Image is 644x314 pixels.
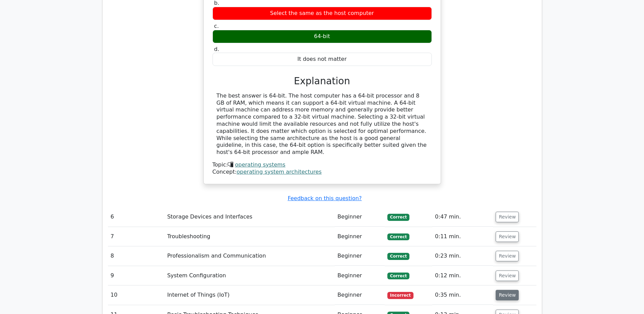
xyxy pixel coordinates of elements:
td: Storage Devices and Interfaces [164,207,335,227]
a: operating systems [235,161,285,168]
td: 9 [108,266,165,285]
h3: Explanation [217,75,428,87]
span: Correct [387,273,409,279]
td: Beginner [335,207,385,227]
div: The best answer is 64-bit. The host computer has a 64-bit processor and 8 GB of RAM, which means ... [217,92,428,156]
td: 0:47 min. [432,207,493,227]
td: Beginner [335,227,385,246]
td: 0:11 min. [432,227,493,246]
a: Feedback on this question? [288,195,362,202]
td: 0:23 min. [432,246,493,266]
div: Topic: [213,161,432,169]
span: Correct [387,233,409,240]
div: It does not matter [213,53,432,66]
a: operating system architectures [237,169,321,175]
span: d. [214,46,219,52]
td: Beginner [335,285,385,305]
span: Incorrect [387,292,413,299]
td: 0:35 min. [432,285,493,305]
button: Review [496,251,519,261]
div: Select the same as the host computer [213,7,432,20]
td: 0:12 min. [432,266,493,285]
button: Review [496,231,519,242]
span: Correct [387,253,409,260]
button: Review [496,290,519,300]
td: Internet of Things (IoT) [164,285,335,305]
td: System Configuration [164,266,335,285]
span: Correct [387,214,409,221]
td: 8 [108,246,165,266]
div: Concept: [213,169,432,176]
td: Beginner [335,266,385,285]
div: 64-bit [213,30,432,43]
td: 6 [108,207,165,227]
td: Professionalism and Communication [164,246,335,266]
button: Review [496,212,519,222]
td: Beginner [335,246,385,266]
button: Review [496,271,519,281]
td: 7 [108,227,165,246]
td: Troubleshooting [164,227,335,246]
span: c. [214,23,219,29]
td: 10 [108,285,165,305]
